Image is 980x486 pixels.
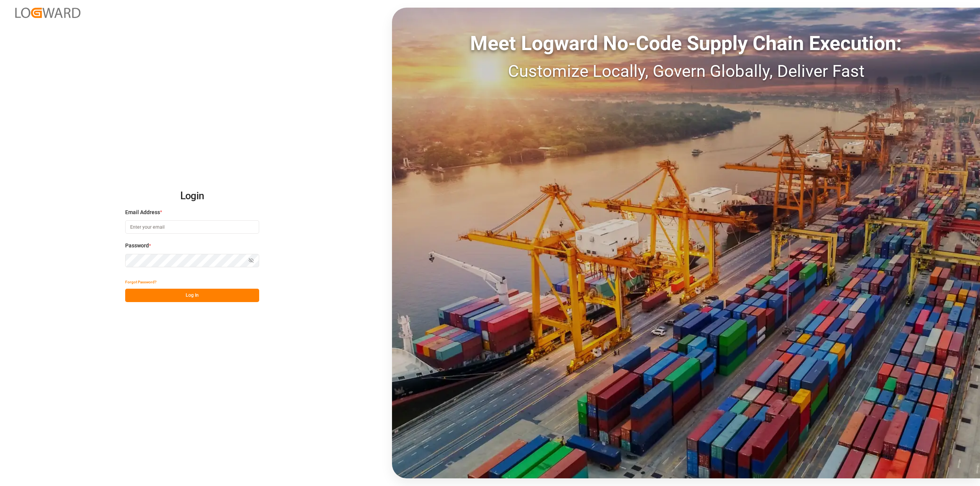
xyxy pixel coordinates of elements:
h2: Login [125,184,259,208]
div: Meet Logward No-Code Supply Chain Execution: [392,29,980,59]
div: Customize Locally, Govern Globally, Deliver Fast [392,59,980,84]
img: Logward_new_orange.png [15,8,80,18]
button: Log In [125,289,259,302]
span: Email Address [125,208,160,216]
input: Enter your email [125,220,259,234]
button: Forgot Password? [125,275,157,289]
span: Password [125,242,149,250]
